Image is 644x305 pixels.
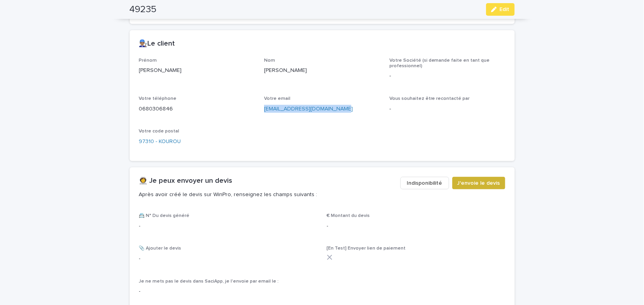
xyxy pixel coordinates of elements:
span: Prénom [139,58,157,63]
p: [PERSON_NAME] [139,66,255,75]
a: [EMAIL_ADDRESS][DOMAIN_NAME] [264,106,353,112]
span: Vous souhaitez être recontacté par [389,96,470,101]
h2: 👨🏽‍🔧Le client [139,40,175,48]
span: Nom [264,58,275,63]
p: - [139,222,317,230]
button: Indisponibilité [400,177,449,189]
button: J'envoie le devis [452,177,505,189]
button: Edit [486,3,515,16]
span: 📇 N° Du devis généré [139,213,190,218]
p: 0680306846 [139,105,255,113]
p: [PERSON_NAME] [264,66,380,75]
p: - [139,287,317,296]
span: 📎 Ajouter le devis [139,246,182,251]
p: - [389,72,505,80]
span: Edit [500,7,510,12]
h2: 👩‍🚀 Je peux envoyer un devis [139,177,233,186]
span: Je ne mets pas le devis dans SaciApp, je l'envoie par email le : [139,279,279,284]
span: Votre email [264,96,290,101]
span: Indisponibilité [407,179,442,187]
p: Après avoir créé le devis sur WinPro, renseignez les champs suivants : [139,191,394,198]
p: - [139,255,317,263]
p: - [389,105,505,113]
p: - [327,222,505,230]
span: € Montant du devis [327,213,370,218]
span: J'envoie le devis [457,179,500,187]
a: 97310 - KOUROU [139,138,181,146]
span: [En Test] Envoyer lien de paiement [327,246,406,251]
span: Votre Société (si demande faite en tant que professionnel) [389,58,490,68]
span: Votre téléphone [139,96,177,101]
h2: 49235 [130,4,157,15]
span: Votre code postal [139,129,180,134]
